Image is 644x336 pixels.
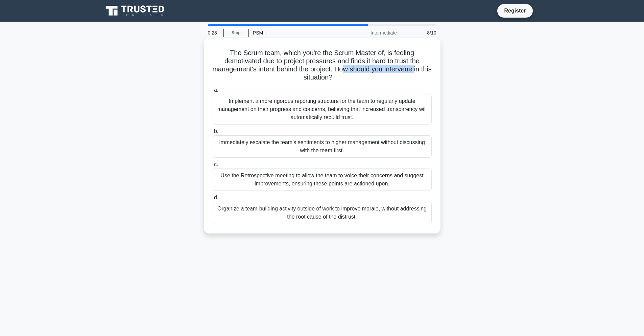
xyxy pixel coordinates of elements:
[213,94,432,125] div: Implement a more rigorous reporting structure for the team to regularly update management on thei...
[213,135,432,158] div: Immediately escalate the team's sentiments to higher management without discussing with the team ...
[214,161,218,167] span: c.
[214,195,218,200] span: d.
[214,128,218,134] span: b.
[223,29,249,37] a: Stop
[212,49,432,82] h5: The Scrum team, which you're the Scrum Master of, is feeling demotivated due to project pressures...
[401,26,440,40] div: 8/10
[249,26,342,40] div: PSM I
[213,169,432,191] div: Use the Retrospective meeting to allow the team to voice their concerns and suggest improvements,...
[500,6,530,15] a: Register
[214,87,218,93] span: a.
[204,26,223,40] div: 0:28
[342,26,401,40] div: Intermediate
[213,202,432,224] div: Organize a team-building activity outside of work to improve morale, without addressing the root ...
